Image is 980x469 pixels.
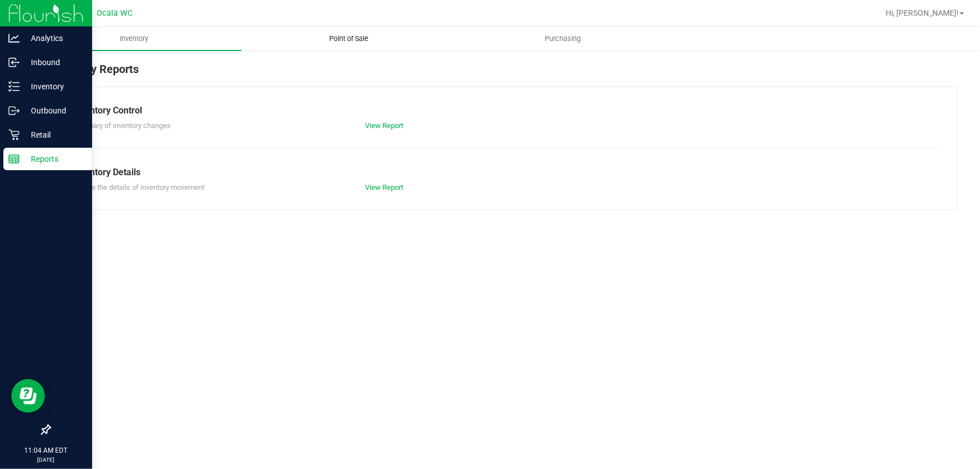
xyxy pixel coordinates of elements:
span: Inventory [104,34,163,44]
span: Hi, [PERSON_NAME]! [886,8,959,17]
p: Outbound [20,104,87,117]
p: Reports [20,152,87,166]
inline-svg: Analytics [8,33,20,44]
p: 11:04 AM EDT [5,445,87,456]
span: Purchasing [530,34,596,44]
span: Summary of inventory changes [72,121,171,130]
span: Explore the details of inventory movement [72,183,204,192]
div: Inventory Details [72,166,935,179]
a: View Report [366,121,404,130]
p: Analytics [20,31,87,45]
p: Inventory [20,80,87,93]
iframe: Resource center [11,379,45,413]
p: Inbound [20,56,87,69]
a: Inventory [27,27,241,51]
inline-svg: Inbound [8,57,20,68]
div: Inventory Control [72,104,935,117]
inline-svg: Inventory [8,81,20,92]
a: Point of Sale [241,27,456,51]
inline-svg: Reports [8,153,20,165]
a: Purchasing [456,27,671,51]
div: Inventory Reports [49,61,958,86]
p: [DATE] [5,456,87,464]
inline-svg: Retail [8,129,20,140]
inline-svg: Outbound [8,105,20,116]
a: View Report [366,183,404,192]
p: Retail [20,128,87,142]
span: Point of Sale [314,34,384,44]
span: Ocala WC [97,8,133,18]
